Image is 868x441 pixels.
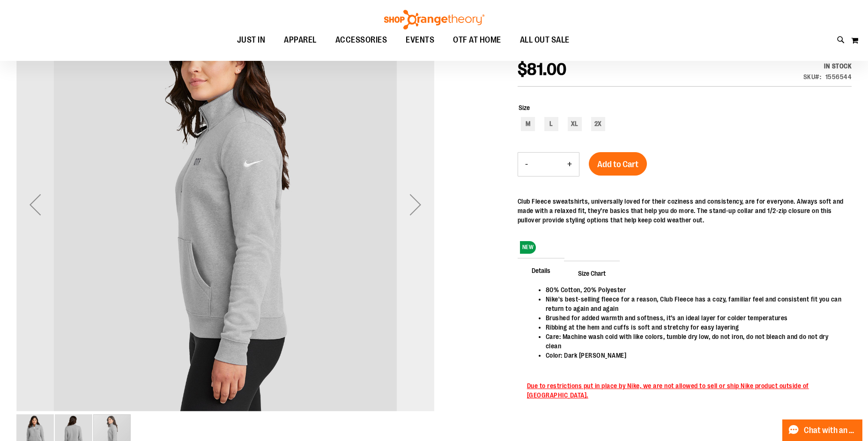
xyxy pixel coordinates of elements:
li: Ribbing at the hem and cuffs is soft and stretchy for easy layering [546,323,842,332]
span: NEW [520,241,536,254]
span: Details [518,258,564,282]
li: Brushed for added warmth and softness, it’s an ideal layer for colder temperatures [546,313,842,323]
li: Care: Machine wash cold with like colors, tumble dry low, do not iron, do not bleach and do not d... [546,332,842,351]
div: Club Fleece sweatshirts, universally loved for their coziness and consistency, are for everyone. ... [518,197,852,225]
li: 80% Cotton, 20% Polyester [546,285,842,294]
button: Add to Cart [589,152,647,176]
div: 1556544 [825,72,852,81]
span: Size [519,104,530,111]
img: Shop Orangetheory [383,10,486,29]
div: Availability [803,61,852,71]
li: Nike's best-selling fleece for a reason, Club Fleece has a cozy, familiar feel and consistent fit... [546,294,842,313]
button: Decrease product quantity [518,153,535,176]
span: ALL OUT SALE [520,29,570,51]
span: OTF AT HOME [453,29,501,51]
span: APPAREL [284,29,317,51]
span: Chat with an Expert [804,426,857,435]
span: Size Chart [564,261,620,285]
span: EVENTS [406,29,434,51]
strong: SKU [803,73,822,81]
span: JUST IN [237,29,266,51]
span: ACCESSORIES [335,29,387,51]
li: Color: Dark [PERSON_NAME] [546,351,842,360]
div: L [544,117,558,131]
span: Add to Cart [597,159,638,169]
div: XL [568,117,582,131]
button: Chat with an Expert [782,419,863,441]
input: Product quantity [535,153,560,176]
span: $81.00 [518,60,567,79]
div: M [521,117,535,131]
button: Increase product quantity [560,153,579,176]
div: In stock [803,61,852,71]
div: 2X [591,117,605,131]
span: Due to restrictions put in place by Nike, we are not allowed to sell or ship Nike product outside... [527,382,809,399]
